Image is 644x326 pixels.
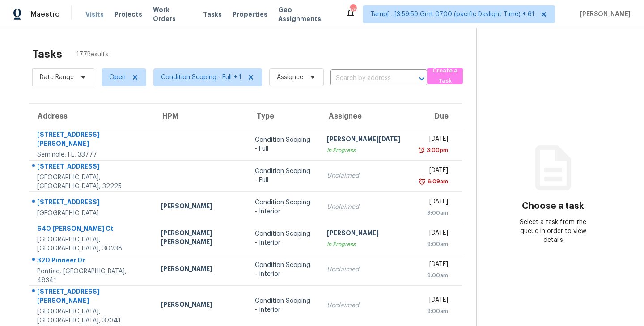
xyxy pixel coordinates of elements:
input: Search by address [330,72,402,85]
div: Select a task from the queue in order to view details [515,218,591,245]
div: [PERSON_NAME] [161,264,241,275]
div: Pontiac, [GEOGRAPHIC_DATA], 48341 [37,267,146,285]
div: Unclaimed [327,301,407,310]
div: Seminole, FL, 33777 [37,150,146,159]
div: [PERSON_NAME] [161,300,241,311]
div: Condition Scoping - Interior [255,296,312,314]
div: [GEOGRAPHIC_DATA], [GEOGRAPHIC_DATA], 32225 [37,173,146,191]
div: Unclaimed [327,203,407,212]
div: [GEOGRAPHIC_DATA], [GEOGRAPHIC_DATA], 30238 [37,235,146,253]
h3: Choose a task [522,202,584,211]
div: [DATE] [421,229,448,240]
div: 9:00am [421,208,448,217]
span: Date Range [40,73,74,82]
th: Address [29,104,153,129]
div: [PERSON_NAME] [PERSON_NAME] [161,229,241,249]
div: Unclaimed [327,171,407,180]
th: Due [414,104,462,129]
span: Visits [85,10,104,19]
span: Create a Task [432,66,458,86]
span: Open [109,73,126,82]
span: Assignee [277,73,303,82]
span: Tasks [203,11,222,17]
span: Properties [233,10,267,19]
img: Overdue Alarm Icon [418,146,425,155]
div: 680 [350,5,356,14]
div: [DATE] [421,296,448,307]
img: Overdue Alarm Icon [419,177,426,186]
div: [GEOGRAPHIC_DATA] [37,209,146,218]
div: Condition Scoping - Interior [255,229,312,247]
span: Tamp[…]3:59:59 Gmt 0700 (pacific Daylight Time) + 61 [370,10,534,19]
th: HPM [153,104,248,129]
span: 177 Results [76,50,108,59]
div: Condition Scoping - Interior [255,261,312,279]
div: 3:00pm [425,146,448,155]
th: Assignee [320,104,414,129]
div: [STREET_ADDRESS] [37,162,146,173]
div: [DATE] [421,166,448,177]
div: Condition Scoping - Full [255,167,312,185]
div: 9:00am [421,271,448,280]
div: In Progress [327,240,407,249]
th: Type [248,104,319,129]
span: Geo Assignments [278,5,335,23]
div: [GEOGRAPHIC_DATA], [GEOGRAPHIC_DATA], 37341 [37,307,146,325]
span: Work Orders [153,5,192,23]
div: In Progress [327,146,407,155]
div: [STREET_ADDRESS] [37,198,146,209]
div: [STREET_ADDRESS][PERSON_NAME] [37,130,146,150]
div: Condition Scoping - Full [255,135,312,153]
div: [DATE] [421,197,448,208]
div: 320 Pioneer Dr [37,256,146,267]
div: 9:00am [421,240,448,249]
div: 6:09am [426,177,448,186]
div: Condition Scoping - Interior [255,198,312,216]
button: Create a Task [427,68,463,84]
div: [PERSON_NAME][DATE] [327,135,407,146]
span: Projects [114,10,142,19]
div: [DATE] [421,135,448,146]
div: [PERSON_NAME] [327,229,407,240]
button: Open [415,72,428,85]
div: 640 [PERSON_NAME] Ct [37,224,146,235]
span: Maestro [30,10,60,19]
span: Condition Scoping - Full + 1 [161,73,241,82]
span: [PERSON_NAME] [576,10,631,19]
div: [PERSON_NAME] [161,202,241,213]
div: [STREET_ADDRESS][PERSON_NAME] [37,287,146,307]
h2: Tasks [32,50,62,59]
div: Unclaimed [327,265,407,274]
div: 9:00am [421,307,448,316]
div: [DATE] [421,260,448,271]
